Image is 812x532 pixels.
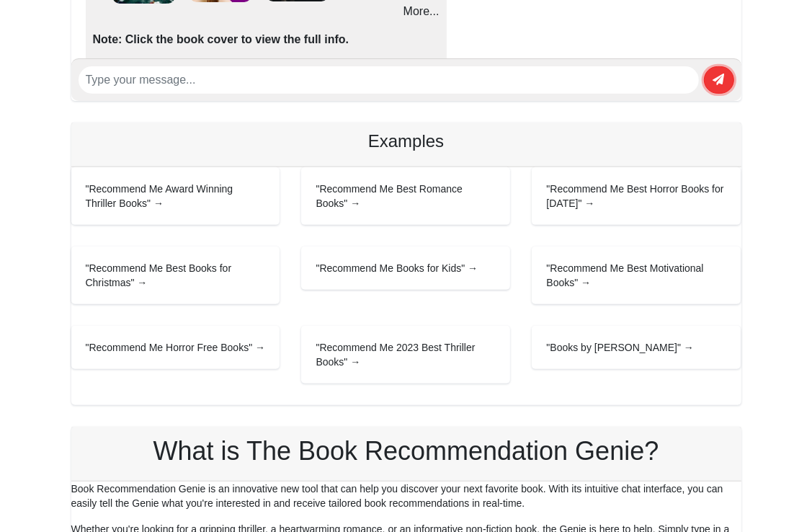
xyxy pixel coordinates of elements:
[532,247,741,304] div: "Recommend Me Best Motivational Books" →
[86,435,727,466] h1: What is The Book Recommendation Genie?
[93,4,440,20] p: More...
[532,167,741,225] div: "Recommend Me Best Horror Books for [DATE]" →
[93,33,349,45] b: Note: Click the book cover to view the full info.
[71,482,741,510] p: Book Recommendation Genie is an innovative new tool that can help you discover your next favorite...
[71,167,280,225] div: "Recommend Me Award Winning Thriller Books" →
[301,167,510,225] div: "Recommend Me Best Romance Books" →
[301,326,510,384] div: "Recommend Me 2023 Best Thriller Books" →
[532,326,741,369] div: "Books by [PERSON_NAME]" →
[79,66,699,94] input: Type your message...
[86,131,727,152] div: Examples
[71,247,280,304] div: "Recommend Me Best Books for Christmas" →
[301,247,510,290] div: "Recommend Me Books for Kids" →
[71,326,280,369] div: "Recommend Me Horror Free Books" →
